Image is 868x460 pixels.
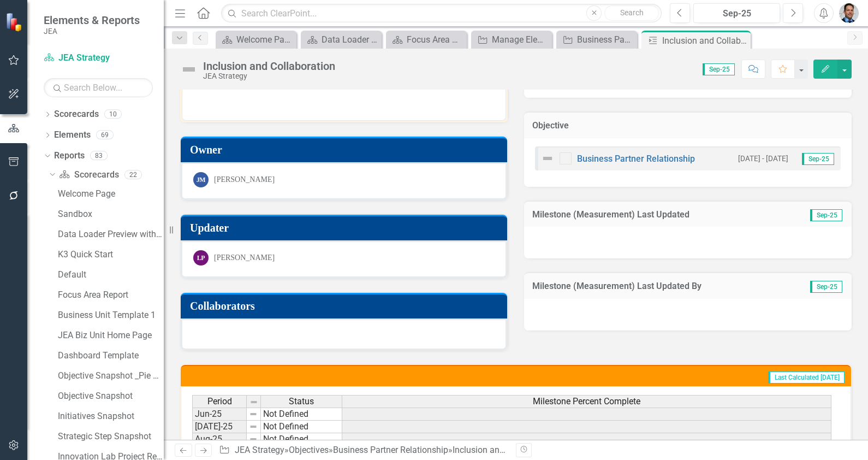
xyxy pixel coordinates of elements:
[577,33,634,46] div: Business Partner Relationship
[58,189,164,199] div: Welcome Page
[261,433,342,446] td: Not Defined
[58,371,164,381] div: Objective Snapshot _Pie Chart
[58,270,164,280] div: Default
[55,427,164,445] a: Strategic Step Snapshot
[333,445,448,455] a: Business Partner Relationship
[492,33,549,46] div: Manage Elements
[577,154,695,164] a: Business Partner Relationship
[541,152,554,165] img: Not Defined
[44,52,153,64] a: JEA Strategy
[55,387,164,404] a: Objective Snapshot
[214,174,275,185] div: [PERSON_NAME]
[190,371,588,380] h3: Chief Commitments to Action Data
[190,300,502,312] h3: Collaborators
[55,286,164,303] a: Focus Area Report
[249,422,258,431] img: 8DAGhfEEPCf229AAAAAElFTkSuQmCC
[104,110,122,119] div: 10
[58,209,164,219] div: Sandbox
[532,210,789,220] h3: Milestone (Measurement) Last Updated
[90,151,108,160] div: 83
[304,33,379,46] a: Data Loader Preview with element counts
[532,281,792,291] h3: Milestone (Measurement) Last Updated By
[193,172,209,187] div: JM
[193,250,209,266] div: LP
[322,33,379,46] div: Data Loader Preview with element counts
[802,153,834,165] span: Sep-25
[532,121,843,131] h3: Objective
[219,444,508,457] div: » » »
[207,397,232,406] span: Period
[839,3,859,23] img: Christopher Barrett
[192,408,247,421] td: Jun-25
[192,433,247,446] td: Aug-25
[58,391,164,401] div: Objective Snapshot
[218,33,294,46] a: Welcome Page
[55,367,164,384] a: Objective Snapshot _Pie Chart
[58,229,164,239] div: Data Loader Preview with element counts
[55,185,164,202] a: Welcome Page
[55,225,164,243] a: Data Loader Preview with element counts
[55,266,164,283] a: Default
[620,8,644,17] span: Search
[249,398,258,406] img: 8DAGhfEEPCf229AAAAAElFTkSuQmCC
[192,421,247,433] td: [DATE]-25
[261,408,342,421] td: Not Defined
[249,410,258,418] img: 8DAGhfEEPCf229AAAAAElFTkSuQmCC
[662,34,748,48] div: Inclusion and Collaboration
[55,407,164,424] a: Initiatives Snapshot
[249,435,258,444] img: 8DAGhfEEPCf229AAAAAElFTkSuQmCC
[180,61,198,78] img: Not Defined
[55,346,164,364] a: Dashboard Template
[55,245,164,263] a: K3 Quick Start
[703,63,735,75] span: Sep-25
[289,445,329,455] a: Objectives
[203,60,335,72] div: Inclusion and Collaboration
[58,290,164,300] div: Focus Area Report
[474,33,549,46] a: Manage Elements
[203,72,335,80] div: JEA Strategy
[190,144,502,156] h3: Owner
[58,310,164,320] div: Business Unit Template 1
[389,33,464,46] a: Focus Area Report
[604,5,659,21] button: Search
[44,27,140,36] small: JEA
[54,150,85,162] a: Reports
[810,281,842,293] span: Sep-25
[533,397,640,406] span: Milestone Percent Complete
[768,371,845,384] span: Last Calculated [DATE]
[58,331,164,340] div: JEA Biz Unit Home Page
[453,445,558,455] div: Inclusion and Collaboration
[693,3,780,23] button: Sep-25
[96,131,114,140] div: 69
[54,108,99,121] a: Scorecards
[54,129,91,141] a: Elements
[5,12,25,32] img: ClearPoint Strategy
[289,397,314,406] span: Status
[559,33,634,46] a: Business Partner Relationship
[58,411,164,421] div: Initiatives Snapshot
[236,33,294,46] div: Welcome Page
[261,421,342,433] td: Not Defined
[59,169,118,181] a: Scorecards
[738,154,788,164] small: [DATE] - [DATE]
[221,4,662,23] input: Search ClearPoint...
[810,209,842,221] span: Sep-25
[214,252,275,263] div: [PERSON_NAME]
[55,326,164,344] a: JEA Biz Unit Home Page
[58,250,164,260] div: K3 Quick Start
[190,222,502,234] h3: Updater
[58,351,164,361] div: Dashboard Template
[235,445,284,455] a: JEA Strategy
[58,432,164,441] div: Strategic Step Snapshot
[55,205,164,222] a: Sandbox
[124,170,142,179] div: 22
[697,7,776,20] div: Sep-25
[407,33,464,46] div: Focus Area Report
[44,14,140,27] span: Elements & Reports
[44,78,153,97] input: Search Below...
[55,306,164,323] a: Business Unit Template 1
